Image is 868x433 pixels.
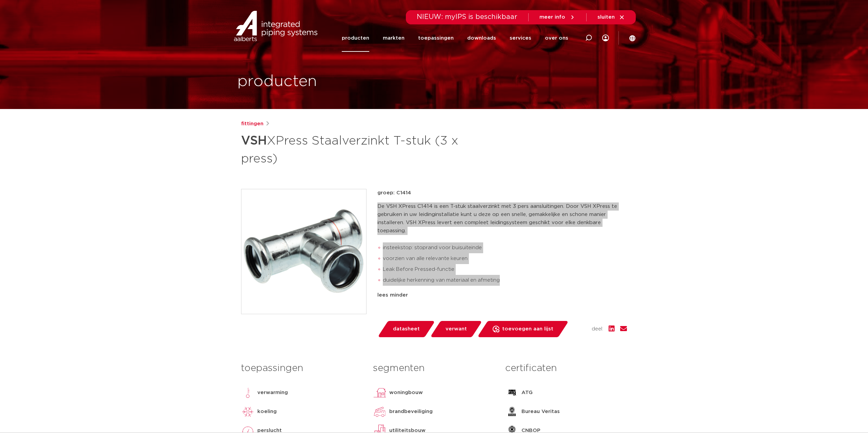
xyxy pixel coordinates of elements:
li: duidelijke herkenning van materiaal en afmeting [383,275,627,286]
span: meer info [539,15,565,20]
li: voorzien van alle relevante keuren [383,253,627,264]
div: my IPS [602,24,609,52]
p: groep: C1414 [377,189,627,197]
img: brandbeveiliging [373,405,387,418]
p: ATG [521,389,533,397]
img: Product Image for VSH XPress Staalverzinkt T-stuk (3 x press) [241,189,366,314]
p: verwarming [257,389,288,397]
h1: producten [237,71,317,92]
h3: toepassingen [241,362,363,375]
a: downloads [467,24,496,52]
li: insteekstop: stoprand voor buisuiteinde [383,242,627,253]
span: verwant [446,324,467,334]
nav: Menu [342,24,568,52]
a: meer info [539,14,575,20]
div: lees minder [377,291,627,299]
a: over ons [545,24,568,52]
a: toepassingen [418,24,454,52]
a: sluiten [597,14,625,20]
strong: VSH [241,135,267,147]
a: services [510,24,531,52]
img: verwarming [241,386,255,399]
p: Bureau Veritas [521,408,560,416]
a: datasheet [377,321,435,337]
img: woningbouw [373,386,387,399]
img: Bureau Veritas [505,405,519,418]
h3: certificaten [505,362,627,375]
li: Leak Before Pressed-functie [383,264,627,275]
p: koeling [257,408,277,416]
span: sluiten [597,15,615,20]
h3: segmenten [373,362,495,375]
p: brandbeveiliging [389,408,433,416]
span: NIEUW: myIPS is beschikbaar [417,14,517,20]
a: verwant [430,321,482,337]
img: koeling [241,405,255,418]
a: markten [383,24,405,52]
a: fittingen [241,120,263,128]
span: deel: [592,325,603,333]
span: toevoegen aan lijst [502,324,553,334]
h1: XPress Staalverzinkt T-stuk (3 x press) [241,131,496,167]
a: producten [342,24,369,52]
img: ATG [505,386,519,399]
p: woningbouw [389,389,423,397]
span: datasheet [393,324,420,334]
p: De VSH XPress C1414 is een T-stuk staalverzinkt met 3 pers aansluitingen. Door VSH XPress te gebr... [377,202,627,235]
